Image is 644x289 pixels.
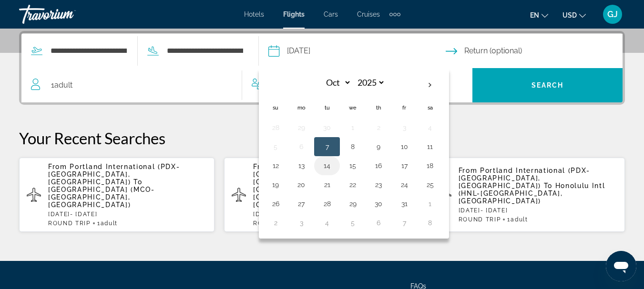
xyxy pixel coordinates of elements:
button: Day 30 [319,121,335,134]
button: Day 17 [397,159,412,172]
button: User Menu [600,4,625,24]
button: Day 11 [422,140,438,153]
button: Day 30 [371,197,386,210]
button: Day 22 [345,178,360,191]
button: Next month [417,74,443,96]
button: Day 12 [268,159,283,172]
button: Extra navigation items [389,7,400,22]
span: [GEOGRAPHIC_DATA] (MCO-[GEOGRAPHIC_DATA], [GEOGRAPHIC_DATA]) [48,186,155,209]
p: [DATE] - [DATE] [459,207,617,214]
button: Day 5 [345,216,360,229]
button: Day 29 [294,121,309,134]
button: Day 28 [319,197,335,210]
p: [DATE] - [DATE] [253,211,412,218]
span: Adult [511,216,528,223]
button: Day 16 [371,159,386,172]
span: en [530,11,539,19]
button: From Portland International (PDX-[GEOGRAPHIC_DATA], [GEOGRAPHIC_DATA]) To Honolulu Intl (HNL-[GEO... [429,157,625,232]
span: From [48,163,67,170]
button: Day 26 [268,197,283,210]
iframe: Button to launch messaging window [606,251,636,281]
button: Change currency [562,8,586,22]
span: Portland International (PDX-[GEOGRAPHIC_DATA], [GEOGRAPHIC_DATA]) [48,163,180,186]
span: To [544,182,552,189]
span: GJ [607,10,618,19]
button: Day 13 [294,159,309,172]
button: Day 8 [422,216,438,229]
a: Flights [283,10,305,18]
span: From [459,167,478,174]
button: Day 19 [268,178,283,191]
span: Adult [54,80,72,90]
button: From [GEOGRAPHIC_DATA] (SEA-[GEOGRAPHIC_DATA], [GEOGRAPHIC_DATA]) To [GEOGRAPHIC_DATA] (DXB-[GEOG... [224,157,419,232]
button: Day 14 [319,159,335,172]
button: Day 8 [345,140,360,153]
button: Day 7 [319,140,335,153]
button: Day 25 [422,178,438,191]
button: Day 9 [371,140,386,153]
span: Search [532,81,564,89]
button: Day 6 [294,140,309,153]
button: Day 20 [294,178,309,191]
button: Day 29 [345,197,360,210]
button: Search [472,68,623,102]
span: Honolulu Intl (HNL-[GEOGRAPHIC_DATA], [GEOGRAPHIC_DATA]) [459,182,605,205]
span: 1 [507,216,528,223]
button: Day 18 [422,159,438,172]
span: To [133,178,142,186]
button: Day 3 [397,121,412,134]
button: Day 7 [397,216,412,229]
button: Day 28 [268,121,283,134]
select: Select month [320,74,351,91]
button: Day 2 [371,121,386,134]
button: Select depart date [268,34,446,68]
button: Select return date [446,34,623,68]
button: Day 6 [371,216,386,229]
span: Adult [101,220,118,227]
span: [GEOGRAPHIC_DATA] (DXB-[GEOGRAPHIC_DATA], [GEOGRAPHIC_DATA]) [253,186,358,209]
button: Day 1 [422,197,438,210]
button: Day 10 [397,140,412,153]
select: Select year [354,74,385,91]
button: Day 4 [422,121,438,134]
button: Change language [530,8,548,22]
button: Day 3 [294,216,309,229]
button: Day 4 [319,216,335,229]
a: Hotels [244,10,264,18]
span: Portland International (PDX-[GEOGRAPHIC_DATA], [GEOGRAPHIC_DATA]) [459,167,590,189]
button: Day 31 [397,197,412,210]
p: Your Recent Searches [19,129,625,148]
button: Day 24 [397,178,412,191]
span: ROUND TRIP [253,220,296,227]
div: Search widget [21,33,623,102]
a: Travorium [19,2,114,27]
button: From Portland International (PDX-[GEOGRAPHIC_DATA], [GEOGRAPHIC_DATA]) To [GEOGRAPHIC_DATA] (MCO-... [19,157,215,232]
button: Day 1 [345,121,360,134]
a: Cruises [357,10,380,18]
span: 1 [51,79,72,92]
span: USD [562,11,577,19]
button: Day 21 [319,178,335,191]
p: [DATE] - [DATE] [48,211,207,218]
button: Day 5 [268,140,283,153]
table: Left calendar grid [263,74,443,232]
button: Day 27 [294,197,309,210]
button: Day 2 [268,216,283,229]
a: Cars [324,10,338,18]
span: [GEOGRAPHIC_DATA] (SEA-[GEOGRAPHIC_DATA], [GEOGRAPHIC_DATA]) [253,163,378,186]
button: Day 15 [345,159,360,172]
button: Day 23 [371,178,386,191]
span: From [253,163,272,170]
span: 1 [97,220,118,227]
button: Travelers: 1 adult, 0 children [21,68,472,102]
span: ROUND TRIP [48,220,91,227]
span: ROUND TRIP [459,216,501,223]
